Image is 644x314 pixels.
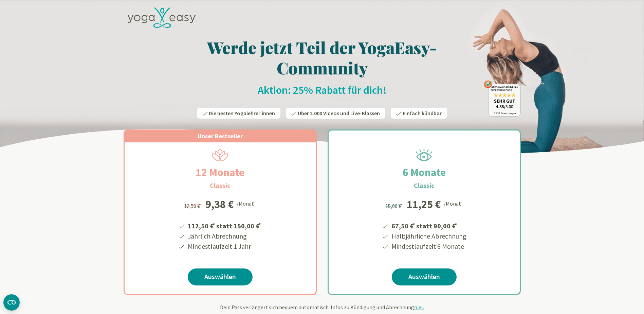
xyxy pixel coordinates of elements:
[184,203,202,209] span: 12,50 €
[205,199,234,210] div: 9,38 €
[298,110,380,117] span: Über 2.000 Videos und Live-Klassen
[187,220,262,231] li: 112,50 € statt 150,00 €
[403,110,442,117] span: Einfach kündbar
[237,199,256,208] div: /Monat
[188,268,253,285] a: Auswählen
[390,220,466,231] li: 67,50 € statt 90,00 €
[187,241,262,251] li: Mindestlaufzeit 1 Jahr
[444,199,463,208] div: /Monat
[414,304,424,311] span: hier.
[414,180,435,191] h3: Classic
[484,80,521,117] img: ausgezeichnet_badge.png
[209,110,275,117] span: Die besten Yogalehrer:innen
[124,37,521,78] h1: Werde jetzt Teil der YogaEasy-Community
[210,180,231,191] h3: Classic
[390,241,466,251] li: Mindestlaufzeit 6 Monate
[392,268,457,285] a: Auswählen
[386,164,462,180] h2: 6 Monate
[187,231,262,241] li: Jährlich Abrechnung
[407,199,441,210] div: 11,25 €
[179,164,261,180] h2: 12 Monate
[198,132,243,140] span: Unser Bestseller
[385,203,403,209] span: 15,00 €
[3,294,20,311] button: CMP-Widget öffnen
[390,231,466,241] li: Halbjährliche Abrechnung
[124,83,521,97] h2: Aktion: 25% Rabatt für dich!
